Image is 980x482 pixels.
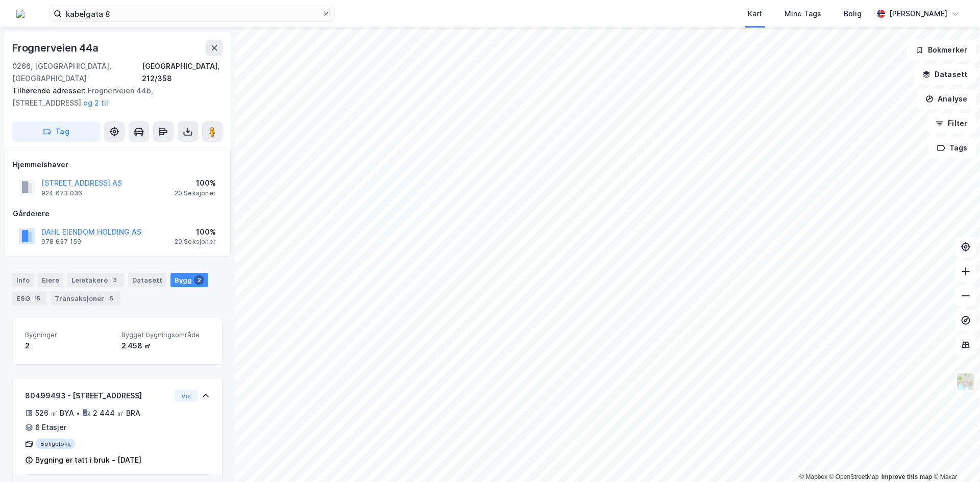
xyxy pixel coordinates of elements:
[25,340,113,352] div: 2
[844,8,862,20] div: Bolig
[13,159,222,171] div: Hjemmelshaver
[748,8,762,20] div: Kart
[928,138,976,158] button: Tags
[121,331,210,339] span: Bygget bygningsområde
[106,293,116,303] div: 5
[170,273,208,287] div: Bygg
[38,273,63,287] div: Eiere
[12,86,88,95] span: Tilhørende adresser:
[12,40,101,56] div: Frognerveien 44a
[956,372,975,391] img: Z
[16,10,24,18] img: logo.a4113a55bc3d86da70a041830d287a7e.svg
[929,433,980,482] div: Kontrollprogram for chat
[927,113,976,134] button: Filter
[175,226,216,238] div: 100%
[32,293,42,303] div: 15
[12,273,34,287] div: Info
[76,409,80,417] div: •
[67,273,124,287] div: Leietakere
[110,275,120,285] div: 3
[175,238,216,246] div: 20 Seksjoner
[917,89,976,109] button: Analyse
[41,238,81,246] div: 978 637 159
[175,189,216,197] div: 20 Seksjoner
[128,273,166,287] div: Datasett
[35,454,141,466] div: Bygning er tatt i bruk - [DATE]
[194,275,204,285] div: 2
[907,40,976,60] button: Bokmerker
[62,6,322,21] input: Søk på adresse, matrikkel, gårdeiere, leietakere eller personer
[41,189,82,197] div: 924 673 036
[12,60,142,85] div: 0266, [GEOGRAPHIC_DATA], [GEOGRAPHIC_DATA]
[51,291,120,306] div: Transaksjoner
[35,421,66,434] div: 6 Etasjer
[929,433,980,482] iframe: Chat Widget
[829,473,879,480] a: OpenStreetMap
[121,340,210,352] div: 2 458 ㎡
[142,60,223,85] div: [GEOGRAPHIC_DATA], 212/358
[175,177,216,189] div: 100%
[93,407,140,419] div: 2 444 ㎡ BRA
[25,331,113,339] span: Bygninger
[889,8,947,20] div: [PERSON_NAME]
[12,291,46,306] div: ESG
[13,208,222,220] div: Gårdeiere
[35,407,74,419] div: 526 ㎡ BYA
[799,473,827,480] a: Mapbox
[914,64,976,85] button: Datasett
[175,390,198,402] button: Vis
[881,473,932,480] a: Improve this map
[785,8,821,20] div: Mine Tags
[12,121,100,142] button: Tag
[12,85,214,109] div: Frognerveien 44b, [STREET_ADDRESS]
[25,390,170,402] div: 80499493 - [STREET_ADDRESS]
